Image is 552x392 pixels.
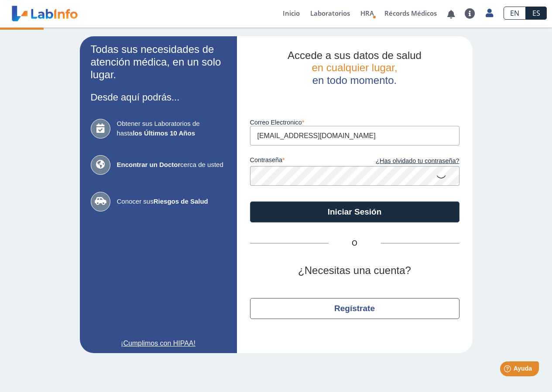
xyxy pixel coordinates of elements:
[117,161,181,168] b: Encontrar un Doctor
[91,43,226,81] h2: Todas sus necesidades de atención médica, en un solo lugar.
[250,201,459,222] button: Iniciar Sesión
[504,7,526,20] a: EN
[91,92,226,103] h3: Desde aquí podrás...
[91,338,226,349] a: ¡Cumplimos con HIPAA!
[250,298,459,319] button: Regístrate
[250,156,355,166] label: contraseña
[154,198,208,205] b: Riesgos de Salud
[250,264,459,277] h2: ¿Necesitas una cuenta?
[526,7,547,20] a: ES
[117,119,226,139] span: Obtener sus Laboratorios de hasta
[360,9,374,17] span: HRA
[250,119,459,126] label: Correo Electronico
[312,74,397,86] span: en todo momento.
[329,238,381,249] span: O
[312,62,397,73] span: en cualquier lugar,
[355,156,459,166] a: ¿Has olvidado tu contraseña?
[474,358,542,382] iframe: Help widget launcher
[117,160,226,170] span: cerca de usted
[288,49,422,61] span: Accede a sus datos de salud
[117,197,226,207] span: Conocer sus
[133,129,195,137] b: los Últimos 10 Años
